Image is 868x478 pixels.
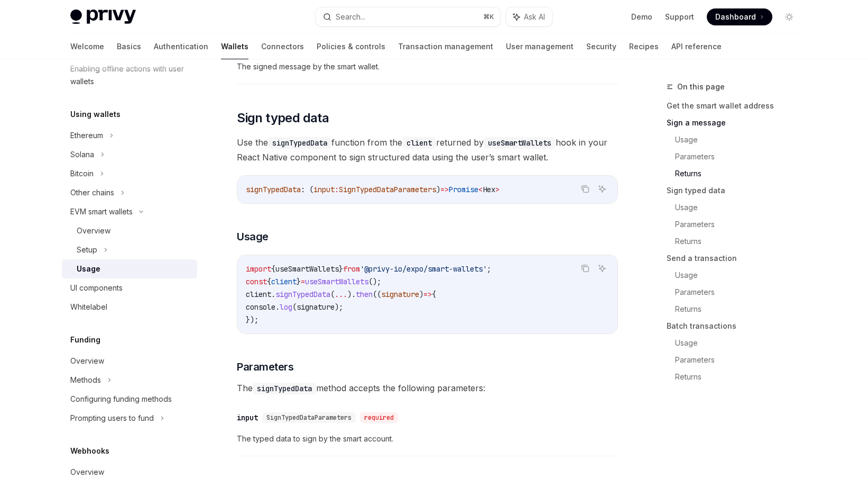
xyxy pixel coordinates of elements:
a: Usage [675,199,806,216]
a: Authentication [154,34,208,59]
span: : ( [301,185,313,194]
a: Usage [675,267,806,284]
img: light logo [70,10,136,24]
span: Usage [237,229,269,244]
a: Send a transaction [667,250,806,267]
span: Parameters [237,359,293,374]
span: The typed data to sign by the smart account. [237,432,618,445]
a: Batch transactions [667,318,806,335]
div: UI components [70,282,123,294]
span: console [246,302,275,312]
span: const [246,277,267,286]
div: Whitelabel [70,301,107,313]
a: Overview [62,221,197,240]
div: Overview [77,224,110,237]
a: Basics [117,34,141,59]
span: (( [373,290,381,299]
h5: Funding [70,333,100,346]
span: > [495,185,500,194]
span: = [301,277,305,286]
a: UI components [62,278,197,297]
a: Sign a message [667,114,806,131]
a: Policies & controls [317,34,385,59]
span: Promise [449,185,478,194]
span: ) [419,290,423,299]
span: log [280,302,292,312]
a: Usage [675,131,806,148]
span: SignTypedDataParameters [266,413,352,422]
span: client [246,290,271,299]
div: required [360,412,398,423]
a: Returns [675,165,806,182]
span: useSmartWallets [275,264,339,274]
div: Ethereum [70,129,103,142]
span: (); [368,277,381,286]
span: input [313,185,335,194]
a: Parameters [675,216,806,233]
a: Parameters [675,148,806,165]
a: Parameters [675,351,806,368]
button: Ask AI [595,261,609,275]
h5: Webhooks [70,445,109,457]
a: Transaction management [398,34,493,59]
button: Ask AI [595,182,609,196]
div: Overview [70,355,104,367]
code: signTypedData [268,137,331,149]
span: { [432,290,436,299]
div: input [237,412,258,423]
span: } [339,264,343,274]
span: signTypedData [275,290,330,299]
a: Parameters [675,284,806,301]
a: Demo [631,12,652,22]
a: Configuring funding methods [62,390,197,409]
span: The method accepts the following parameters: [237,381,618,395]
a: Welcome [70,34,104,59]
span: ); [335,302,343,312]
a: Connectors [261,34,304,59]
span: import [246,264,271,274]
span: => [423,290,432,299]
div: Solana [70,148,94,161]
a: Dashboard [707,8,772,25]
span: . [275,302,280,312]
span: from [343,264,360,274]
div: Configuring funding methods [70,393,172,405]
a: Returns [675,233,806,250]
span: signTypedData [246,185,301,194]
div: EVM smart wallets [70,205,133,218]
a: Recipes [629,34,659,59]
a: Wallets [221,34,248,59]
a: Whitelabel [62,297,197,317]
code: client [402,137,436,149]
span: } [297,277,301,286]
a: Returns [675,301,806,318]
a: Overview [62,351,197,371]
a: Usage [675,335,806,351]
span: Use the function from the returned by hook in your React Native component to sign structured data... [237,135,618,165]
span: client [271,277,297,286]
div: Other chains [70,186,114,199]
span: ( [330,290,335,299]
span: => [440,185,449,194]
span: useSmartWallets [305,277,368,286]
span: . [271,290,275,299]
span: Dashboard [715,12,756,22]
div: Usage [77,263,100,275]
span: Sign typed data [237,110,329,127]
span: < [478,185,483,194]
span: }); [246,315,258,324]
span: Hex [483,185,495,194]
span: ⌘ K [483,13,494,21]
span: signature [297,302,335,312]
span: ; [487,264,491,274]
span: SignTypedDataParameters [339,185,436,194]
a: Returns [675,368,806,385]
span: then [356,290,373,299]
a: Support [665,12,694,22]
span: ( [292,302,297,312]
span: Ask AI [524,12,545,22]
span: { [271,264,275,274]
button: Copy the contents from the code block [578,261,592,275]
div: Setup [77,243,97,256]
a: User management [506,34,574,59]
